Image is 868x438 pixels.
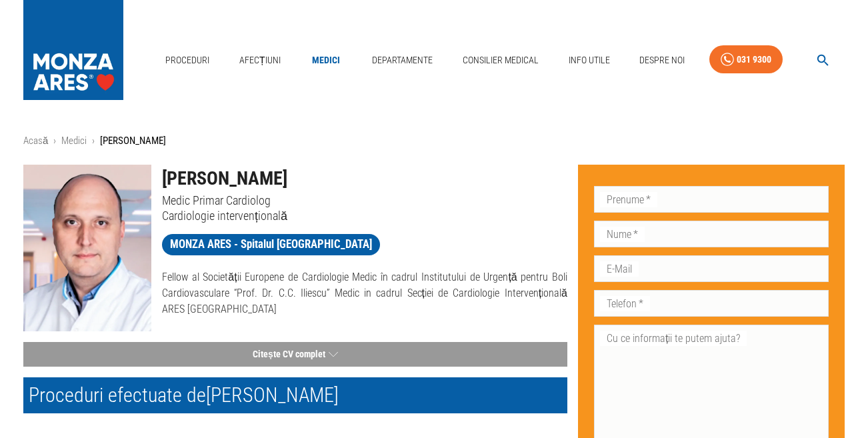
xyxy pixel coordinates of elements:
[162,193,567,208] p: Medic Primar Cardiolog
[709,45,783,74] a: 031 9300
[367,47,438,74] a: Departamente
[92,133,95,149] li: ›
[234,47,286,74] a: Afecțiuni
[162,236,380,253] span: MONZA ARES - Spitalul [GEOGRAPHIC_DATA]
[23,165,151,331] img: Dr. Adrian Bucșă
[563,47,615,74] a: Info Utile
[23,135,48,147] a: Acasă
[53,133,56,149] li: ›
[162,208,567,223] p: Cardiologie intervențională
[23,377,567,413] h2: Proceduri efectuate de [PERSON_NAME]
[100,133,166,149] p: [PERSON_NAME]
[737,51,771,68] div: 031 9300
[162,165,567,193] h1: [PERSON_NAME]
[305,47,347,74] a: Medici
[162,234,380,255] a: MONZA ARES - Spitalul [GEOGRAPHIC_DATA]
[457,47,544,74] a: Consilier Medical
[160,47,215,74] a: Proceduri
[23,133,845,149] nav: breadcrumb
[23,342,567,367] button: Citește CV complet
[61,135,87,147] a: Medici
[162,269,567,317] p: Fellow al Societății Europene de Cardiologie Medic în cadrul Institutului de Urgență pentru Boli ...
[634,47,690,74] a: Despre Noi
